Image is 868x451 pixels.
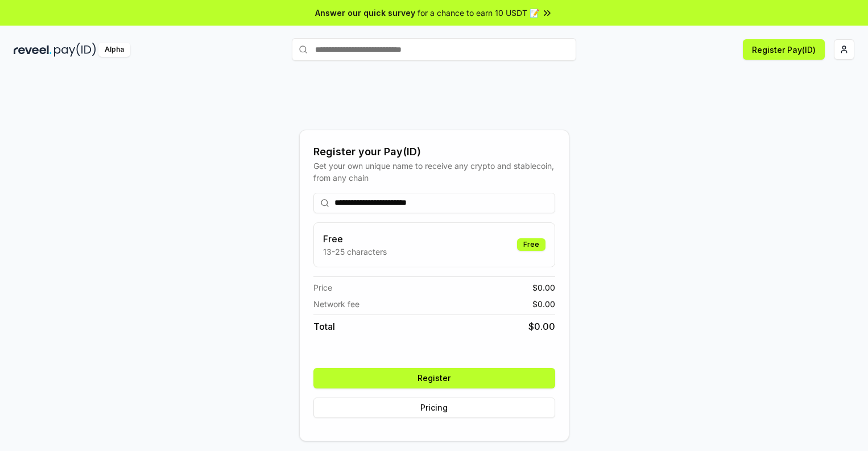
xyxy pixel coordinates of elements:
[313,398,555,418] button: Pricing
[532,282,555,293] span: $ 0.00
[315,7,415,19] span: Answer our quick survey
[743,39,825,60] button: Register Pay(ID)
[313,368,555,388] button: Register
[323,246,387,258] p: 13-25 characters
[313,160,555,184] div: Get your own unique name to receive any crypto and stablecoin, from any chain
[313,298,359,310] span: Network fee
[313,144,555,160] div: Register your Pay(ID)
[528,320,555,333] span: $ 0.00
[323,232,387,246] h3: Free
[418,7,539,19] span: for a chance to earn 10 USDT 📝
[313,320,335,333] span: Total
[532,298,555,310] span: $ 0.00
[517,238,545,251] div: Free
[54,43,96,57] img: pay_id
[98,43,130,57] div: Alpha
[313,282,332,293] span: Price
[14,43,52,57] img: reveel_dark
